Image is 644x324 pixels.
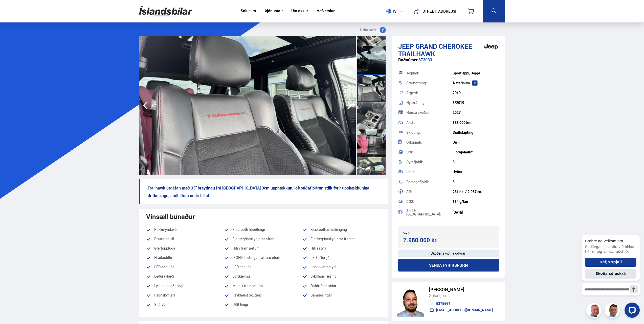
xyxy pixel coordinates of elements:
div: Sportjeppi, Jeppi [453,71,499,75]
li: Minni í framsætum [224,283,302,289]
li: Lykillaust aðgengi [146,283,224,289]
li: Hiti í stýri [302,245,381,251]
div: Nýskráning: [406,101,453,104]
div: Skipting: [406,131,453,134]
li: Dráttarbeisli [146,236,224,242]
li: Hraðastillir [146,255,224,261]
li: Fjarlægðarskynjarar framan [302,236,381,242]
div: Sjálfskipting [453,130,499,134]
li: Lykillaus ræsing [302,273,381,279]
button: Senda fyrirspurn [398,259,499,272]
div: Skráð í [GEOGRAPHIC_DATA]: [406,209,453,216]
span: Jeep [398,42,414,51]
div: 2019 [453,91,499,95]
li: Spólvörn [146,302,224,308]
p: Trailhawk útgáfan með 33" breytingu frá [GEOGRAPHIC_DATA] 3cm upphækkun, loftpúðafjöðrun stillt f... [139,179,388,204]
li: Glertopplúga [146,245,224,251]
a: 5375564 [429,302,493,306]
div: CO2: [406,200,453,203]
li: Bluetooth símatenging [302,227,381,233]
div: Næsta skoðun: [406,111,453,114]
div: 251 hö. / 2.987 cc. [453,190,499,194]
img: brand logo [481,39,501,55]
div: Afl: [406,190,453,194]
li: LED afturljós [302,255,381,261]
img: svg+xml;base64,PHN2ZyB4bWxucz0iaHR0cDovL3d3dy53My5vcmcvMjAwMC9zdmciIHdpZHRoPSI1MTIiIGhlaWdodD0iNT... [386,9,391,14]
div: Tegund: [406,71,453,75]
img: G0Ugv5HjCgRt.svg [139,3,192,19]
span: Deila með: [360,27,377,33]
div: Sölustjóri [429,292,493,299]
iframe: LiveChat chat widget [578,226,642,322]
img: 3365243.jpeg [139,36,356,175]
li: Loftkæling [224,273,302,279]
div: 5 [453,180,499,184]
div: Dyrafjöldi: [406,160,453,164]
li: Bluetooth hljóðtengi [224,227,302,233]
a: [STREET_ADDRESS] [410,4,459,18]
div: Á staðnum [453,81,499,85]
div: 2027 [453,111,499,115]
div: Hvítur [453,170,499,174]
a: Söluskrá [241,9,256,14]
li: Rafdrifnar rúður [302,283,381,289]
li: LED dagljós [224,264,302,270]
li: Regnskynjari [146,292,224,298]
div: Skoðar skipti á ódýrari [398,250,499,257]
div: 7.980.000 kr. [403,237,447,244]
div: Verð: [403,231,449,235]
div: Farþegafjöldi: [406,180,453,184]
div: Fjórhjóladrif [453,150,499,154]
li: Bakkmyndavél [146,227,224,233]
button: Deila með: [358,27,388,33]
div: Staðsetning: [406,81,453,85]
div: Dísil [453,140,499,144]
li: Leðurklætt stýri [302,264,381,270]
li: Leðuráklæði [146,273,224,279]
div: Litur: [406,170,453,174]
a: Vefverslun [317,9,336,14]
div: Akstur: [406,121,453,124]
div: 873033 [398,58,499,67]
span: is [384,9,397,14]
div: Drif: [406,150,453,154]
button: [STREET_ADDRESS] [424,9,454,13]
li: USB tengi [224,302,302,311]
li: Samlæsingar [302,292,381,298]
button: Þjónusta [265,9,280,13]
button: is [384,4,407,19]
li: Hiti í framsætum [224,245,302,251]
li: ISOFIX festingar í aftursætum [224,255,302,261]
li: LED aðalljós [146,264,224,270]
div: 133 000 km. [453,121,499,125]
div: 3/2019 [453,101,499,105]
div: [PERSON_NAME] [429,287,493,292]
a: Um okkur [291,9,308,14]
li: Fjarlægðarskynjarar aftan [224,236,302,242]
span: Raðnúmer: [398,57,418,63]
span: Grand Cherokee TRAILHAWK [398,42,472,58]
a: [EMAIL_ADDRESS][DOMAIN_NAME] [429,308,493,312]
img: nhp88E3Fdnt1Opn2.png [397,286,424,317]
div: [DATE] [453,210,499,214]
img: 3365244.jpeg [356,36,572,175]
div: 184 g/km [453,200,499,204]
div: Árgerð: [406,91,453,95]
div: 5 [453,160,499,164]
div: Orkugjafi: [406,141,453,144]
li: Reyklaust ökutæki [224,292,302,298]
div: Vinsæll búnaður [146,213,381,220]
